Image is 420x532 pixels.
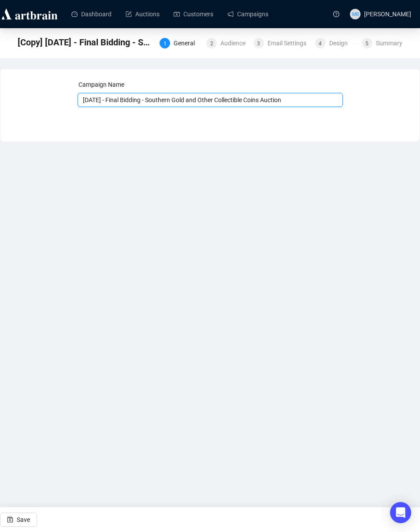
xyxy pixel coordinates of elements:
[329,38,353,48] div: Design
[71,3,112,26] a: Dashboard
[352,10,359,18] span: MB
[78,81,124,88] label: Campaign Name
[220,38,251,48] div: Audience
[362,38,402,48] div: 5Summary
[390,502,411,523] div: Open Intercom Messenger
[18,35,154,49] span: [Copy] 7-30-2025 - Final Bidding - Southern Gold and Other Collectible Coins Auction
[376,38,402,48] div: Summary
[268,38,312,48] div: Email Settings
[210,41,213,47] span: 2
[174,3,213,26] a: Customers
[315,38,357,48] div: 4Design
[253,38,310,48] div: 3Email Settings
[206,38,248,48] div: 2Audience
[164,41,167,47] span: 1
[17,507,30,532] span: Save
[7,517,13,523] span: save
[78,93,343,107] input: Enter Campaign Name
[160,38,201,48] div: 1General
[319,41,322,47] span: 4
[365,41,368,47] span: 5
[333,11,339,17] span: question-circle
[227,3,268,26] a: Campaigns
[364,11,411,18] span: [PERSON_NAME]
[126,3,160,26] a: Auctions
[174,38,200,48] div: General
[257,41,260,47] span: 3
